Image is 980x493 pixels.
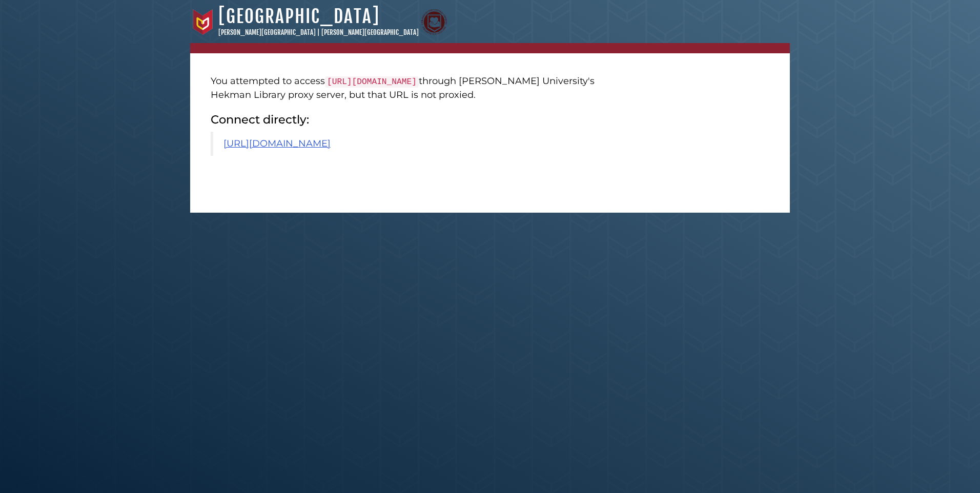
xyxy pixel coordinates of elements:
[421,9,447,35] img: Calvin Theological Seminary
[190,9,216,35] img: Calvin University
[211,74,623,102] p: You attempted to access through [PERSON_NAME] University's Hekman Library proxy server, but that ...
[223,138,331,149] a: [URL][DOMAIN_NAME]
[218,28,419,38] p: [PERSON_NAME][GEOGRAPHIC_DATA] | [PERSON_NAME][GEOGRAPHIC_DATA]
[190,43,790,53] nav: breadcrumb
[218,5,380,28] a: [GEOGRAPHIC_DATA]
[211,112,623,127] h2: Connect directly:
[325,76,419,88] code: [URL][DOMAIN_NAME]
